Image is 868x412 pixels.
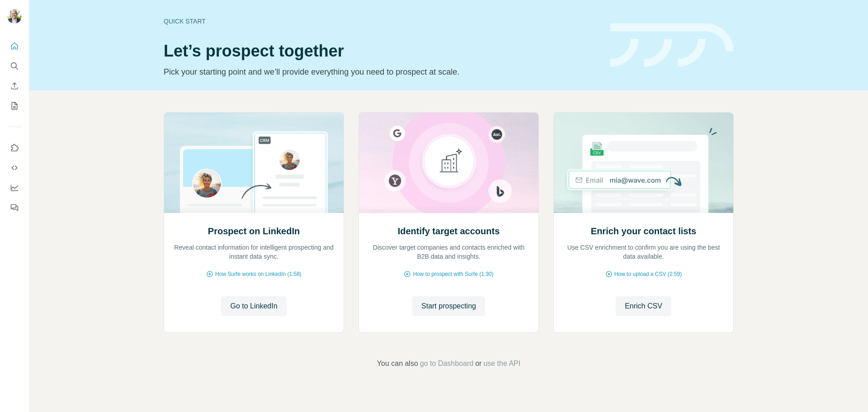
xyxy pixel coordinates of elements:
[7,160,22,176] button: Use Surfe API
[164,113,344,213] img: Prospect on LinkedIn
[413,270,493,278] span: How to prospect with Surfe (1:30)
[7,140,22,156] button: Use Surfe on LinkedIn
[164,42,599,60] h1: Let’s prospect together
[625,301,662,312] span: Enrich CSV
[173,243,335,261] p: Reveal contact information for intelligent prospecting and instant data sync.
[208,225,300,237] h2: Prospect on LinkedIn
[421,301,476,312] span: Start prospecting
[475,358,481,369] span: or
[7,98,22,114] button: My lists
[359,113,539,213] img: Identify target accounts
[7,38,22,54] button: Quick start
[553,113,734,213] img: Enrich your contact lists
[368,243,529,261] p: Discover target companies and contacts enriched with B2B data and insights.
[398,225,500,237] h2: Identify target accounts
[215,270,302,278] span: How Surfe works on LinkedIn (1:58)
[483,358,520,369] button: use the API
[610,24,734,67] img: banner
[412,296,485,316] button: Start prospecting
[614,270,682,278] span: How to upload a CSV (2:59)
[377,358,418,369] span: You can also
[230,301,277,312] span: Go to LinkedIn
[7,78,22,94] button: Enrich CSV
[164,66,599,78] p: Pick your starting point and we’ll provide everything you need to prospect at scale.
[7,58,22,74] button: Search
[7,180,22,196] button: Dashboard
[7,9,22,24] img: Avatar
[616,296,671,316] button: Enrich CSV
[591,225,696,237] h2: Enrich your contact lists
[563,243,724,261] p: Use CSV enrichment to confirm you are using the best data available.
[221,296,286,316] button: Go to LinkedIn
[420,358,473,369] button: go to Dashboard
[164,17,599,26] div: Quick start
[7,199,22,216] button: Feedback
